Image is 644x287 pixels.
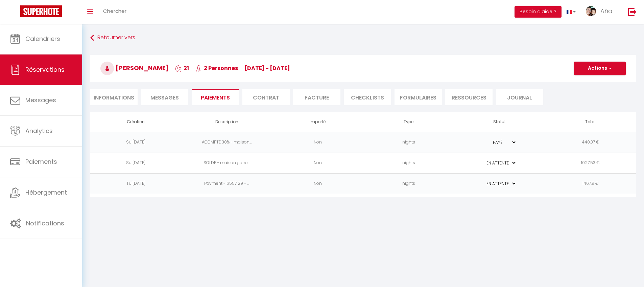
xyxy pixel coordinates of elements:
span: Hébergement [25,188,67,197]
td: Non [272,132,363,153]
span: [DATE] - [DATE] [244,64,290,72]
button: Actions [574,62,626,75]
span: Messages [25,96,56,104]
th: Importé [272,112,363,132]
li: Facture [293,89,340,105]
span: Chercher [103,7,126,15]
li: Contrat [242,89,290,105]
th: Statut [454,112,545,132]
td: Su [DATE] [90,132,181,153]
img: Super Booking [20,5,62,17]
th: Création [90,112,181,132]
span: Messages [150,94,179,102]
td: nights [363,132,454,153]
span: Calendriers [25,35,60,43]
span: Notifications [26,219,64,227]
li: Ressources [445,89,493,105]
img: logout [628,7,637,16]
td: ACOMPTE 30% - maison... [181,132,272,153]
td: Non [272,153,363,173]
td: Non [272,173,363,194]
span: 21 [175,64,189,72]
li: Informations [90,89,138,105]
span: 2 Personnes [195,64,238,72]
span: Analytics [25,127,53,135]
li: Journal [496,89,543,105]
span: Aña [600,7,613,15]
td: nights [363,153,454,173]
span: Paiements [25,157,57,166]
th: Type [363,112,454,132]
td: SOLDE - maison garro... [181,153,272,173]
td: Tu [DATE] [90,173,181,194]
th: Description [181,112,272,132]
a: Retourner vers [90,32,636,44]
td: 1467.9 € [545,173,636,194]
td: 1027.53 € [545,153,636,173]
th: Total [545,112,636,132]
li: CHECKLISTS [344,89,391,105]
td: nights [363,173,454,194]
span: [PERSON_NAME] [100,64,169,72]
li: FORMULAIRES [395,89,442,105]
img: ... [586,6,596,16]
span: Réservations [25,65,65,74]
td: 440.37 € [545,132,636,153]
li: Paiements [192,89,239,105]
td: Su [DATE] [90,153,181,173]
td: Payment - 6557129 - ... [181,173,272,194]
button: Besoin d'aide ? [515,6,562,18]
